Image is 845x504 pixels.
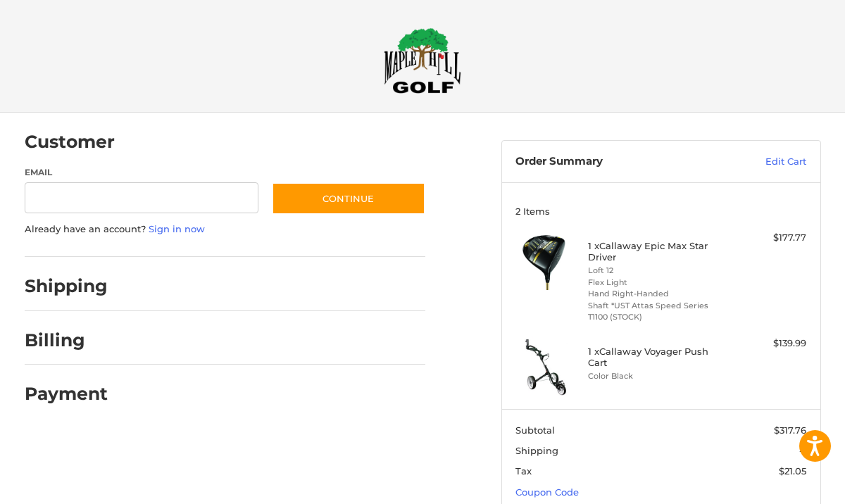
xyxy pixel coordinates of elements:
[515,445,558,456] span: Shipping
[734,231,806,245] div: $177.77
[25,329,107,351] h2: Billing
[588,277,730,289] li: Flex Light
[515,155,713,169] h3: Order Summary
[515,424,555,436] span: Subtotal
[588,240,730,263] h4: 1 x Callaway Epic Max Star Driver
[25,383,108,405] h2: Payment
[272,182,425,215] button: Continue
[774,424,806,436] span: $317.76
[588,346,730,369] h4: 1 x Callaway Voyager Push Cart
[149,223,205,234] a: Sign in now
[515,206,806,217] h3: 2 Items
[25,275,108,297] h2: Shipping
[384,27,461,94] img: Maple Hill Golf
[25,166,258,179] label: Email
[588,265,730,277] li: Loft 12
[25,222,425,237] p: Already have an account?
[734,336,806,351] div: $139.99
[25,131,115,153] h2: Customer
[588,288,730,300] li: Hand Right-Handed
[588,370,730,382] li: Color Black
[713,155,806,169] a: Edit Cart
[588,300,730,323] li: Shaft *UST Attas Speed Series T1100 (STOCK)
